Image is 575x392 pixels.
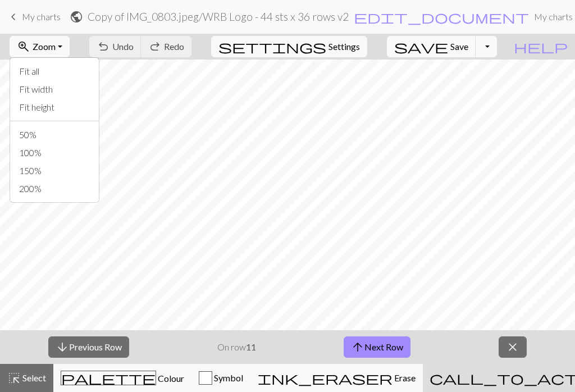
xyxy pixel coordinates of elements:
[88,10,349,23] h2: Copy of IMG_0803.jpeg / WRB Logo - 44 sts x 36 rows v2
[218,39,326,54] span: settings
[33,41,56,52] span: Zoom
[450,41,468,52] span: Save
[48,336,129,358] button: Previous Row
[10,98,99,116] button: Fit height
[10,62,99,80] button: Fit all
[211,36,367,57] button: SettingsSettings
[7,7,61,26] a: My charts
[393,372,416,383] span: Erase
[218,40,326,53] i: Settings
[17,39,30,54] span: zoom_in
[53,364,191,392] button: Colour
[191,364,250,392] button: Symbol
[10,144,99,162] button: 100%
[344,336,410,358] button: Next Row
[7,9,20,25] span: keyboard_arrow_left
[10,180,99,198] button: 200%
[328,40,360,53] span: Settings
[70,9,83,25] span: public
[387,36,476,57] button: Save
[7,370,21,386] span: highlight_alt
[10,162,99,180] button: 150%
[394,39,448,54] span: save
[156,373,184,384] span: Colour
[250,364,423,392] button: Erase
[351,339,364,355] span: arrow_upward
[61,370,156,386] span: palette
[10,36,70,57] button: Zoom
[258,370,393,386] span: ink_eraser
[56,339,69,355] span: arrow_downward
[217,340,256,354] p: On row
[21,372,46,383] span: Select
[514,39,568,54] span: help
[10,80,99,98] button: Fit width
[212,372,243,383] span: Symbol
[354,9,529,25] span: edit_document
[506,339,519,355] span: close
[246,341,256,352] strong: 11
[22,11,61,22] span: My charts
[10,126,99,144] button: 50%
